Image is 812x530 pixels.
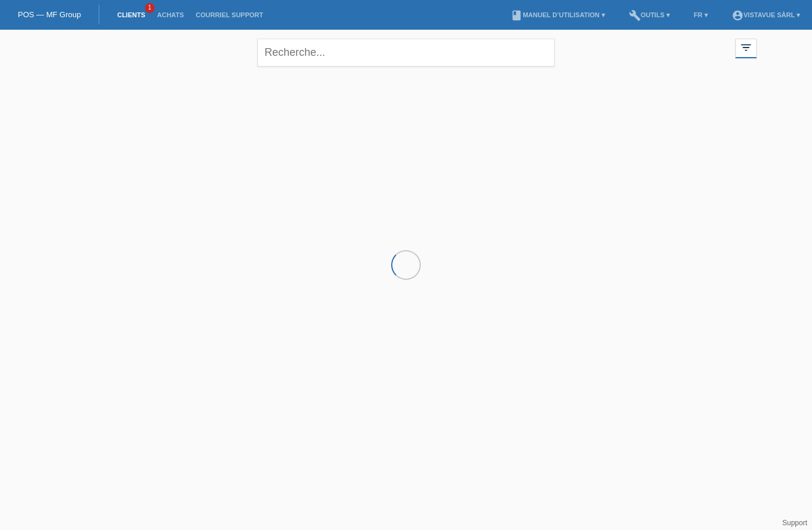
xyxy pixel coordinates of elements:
span: 1 [145,3,155,13]
i: account_circle [732,10,744,21]
a: FR ▾ [688,11,714,18]
a: buildOutils ▾ [623,11,676,18]
a: Support [782,519,807,527]
a: bookManuel d’utilisation ▾ [505,11,610,18]
a: Achats [151,11,190,18]
a: Courriel Support [190,11,269,18]
a: POS — MF Group [18,10,81,19]
i: book [511,10,523,21]
input: Recherche... [257,39,555,67]
a: account_circleVistavue Sàrl ▾ [726,11,806,18]
i: filter_list [739,41,753,54]
a: Clients [111,11,151,18]
i: build [629,10,641,21]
